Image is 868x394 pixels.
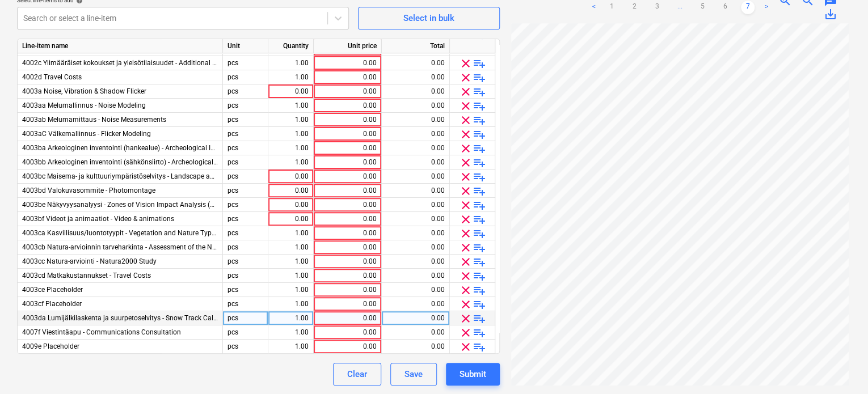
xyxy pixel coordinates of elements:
div: pcs [223,141,268,155]
span: 4003bf Videot ja animaatiot - Video & animations [22,215,174,223]
span: clear [459,326,473,340]
div: 0.00 [386,269,445,283]
span: playlist_add [473,255,486,269]
div: 0.00 [386,311,445,325]
div: pcs [223,184,268,198]
span: playlist_add [473,241,486,255]
div: 0.00 [318,170,377,184]
div: pcs [223,269,268,283]
span: clear [459,255,473,269]
div: 0.00 [273,84,309,99]
div: pcs [223,340,268,354]
div: 0.00 [318,184,377,198]
button: Save [390,363,437,385]
span: clear [459,198,473,212]
span: 4003cf Placeholder [22,300,82,308]
div: 1.00 [273,297,309,311]
button: Clear [333,363,381,385]
div: Clear [347,367,367,382]
button: Select in bulk [358,7,500,29]
div: 0.00 [386,141,445,155]
span: 4003be Näkyvyysanalyysi - Zones of Vision Impact Analysis (ZVI) [22,201,222,209]
a: Page 3 [650,1,664,14]
span: clear [459,269,473,283]
span: 4003bd Valokuvasommite - Photomontage [22,187,155,194]
span: playlist_add [473,312,486,325]
div: 1.00 [273,99,309,113]
span: 4003cd Matkakustannukset - Travel Costs [22,272,151,279]
span: playlist_add [473,298,486,311]
a: Page 7 is your current page [741,1,755,14]
div: pcs [223,240,268,255]
div: 0.00 [386,155,445,170]
div: 0.00 [386,198,445,212]
span: playlist_add [473,184,486,198]
span: 4002c Ylimääräiset kokoukset ja yleisötilaisuudet - Additional Meetings [22,59,240,67]
span: clear [459,340,473,354]
div: 0.00 [318,325,377,340]
div: pcs [223,255,268,269]
div: 0.00 [386,255,445,269]
span: playlist_add [473,113,486,127]
span: playlist_add [473,227,486,240]
span: 4009e Placeholder [22,342,79,350]
div: 1.00 [273,141,309,155]
div: 0.00 [273,198,309,212]
div: 0.00 [273,212,309,226]
div: 0.00 [318,84,377,99]
span: 4003cc Natura-arviointi - Natura2000 Study [22,257,157,265]
div: 1.00 [273,70,309,84]
div: 1.00 [273,325,309,340]
div: 0.00 [318,155,377,170]
div: Unit [223,39,268,53]
div: 0.00 [386,127,445,141]
span: playlist_add [473,213,486,226]
div: 0.00 [386,297,445,311]
div: 0.00 [318,127,377,141]
div: 0.00 [318,269,377,283]
div: 0.00 [318,340,377,354]
span: clear [459,99,473,113]
div: Unit price [314,39,382,53]
span: clear [459,241,473,255]
div: 0.00 [386,184,445,198]
span: playlist_add [473,71,486,84]
div: 0.00 [386,113,445,127]
div: 0.00 [386,99,445,113]
span: 4003cb Natura-arvioinnin tarveharkinta - Assessment of the Need for Natura2000 Study [22,243,292,251]
div: 1.00 [273,255,309,269]
div: pcs [223,311,268,325]
div: 0.00 [273,170,309,184]
div: 0.00 [386,340,445,354]
a: Page 6 [718,1,732,14]
div: 0.00 [318,56,377,70]
span: clear [459,113,473,127]
div: 1.00 [273,240,309,255]
div: 0.00 [386,170,445,184]
div: 1.00 [273,283,309,297]
div: 0.00 [318,99,377,113]
span: 4003a Noise, Vibration & Shadow Flicker [22,87,146,95]
span: 4003aa Melumallinnus - Noise Modeling [22,101,146,109]
span: save_alt [824,7,837,21]
div: 0.00 [318,311,377,325]
div: 0.00 [386,283,445,297]
div: 0.00 [318,240,377,255]
span: 4003ca Kasvillisuus/luontotyypit - Vegetation and Nature Types Assessment [22,229,258,237]
div: pcs [223,155,268,170]
div: 0.00 [386,226,445,240]
span: playlist_add [473,283,486,297]
span: clear [459,283,473,297]
div: Submit [460,367,486,382]
div: 1.00 [273,226,309,240]
div: 1.00 [273,155,309,170]
span: clear [459,128,473,141]
div: 0.00 [386,325,445,340]
div: 0.00 [386,240,445,255]
span: clear [459,57,473,70]
span: playlist_add [473,198,486,212]
div: pcs [223,84,268,99]
div: pcs [223,127,268,141]
div: Save [404,367,423,382]
div: 0.00 [318,297,377,311]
